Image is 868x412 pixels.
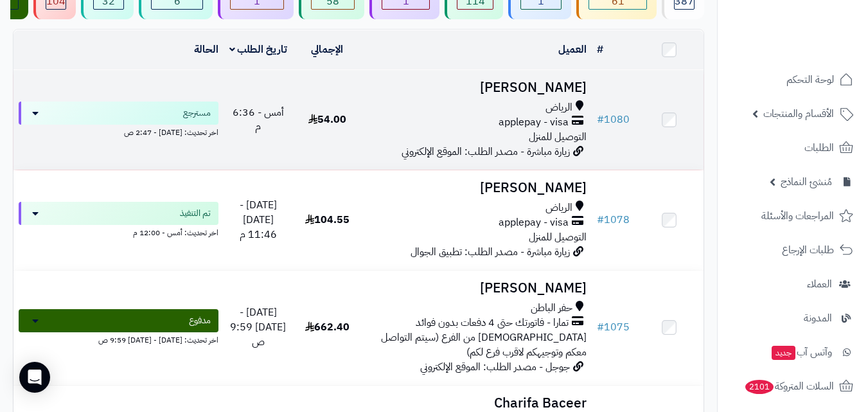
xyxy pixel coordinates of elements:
h3: [PERSON_NAME] [367,80,587,95]
span: [DATE] - [DATE] 11:46 م [240,197,277,242]
a: #1080 [597,112,630,127]
div: اخر تحديث: أمس - 12:00 م [19,225,218,238]
a: # [597,42,603,57]
span: العملاء [807,275,832,293]
span: 104.55 [305,212,350,228]
div: اخر تحديث: [DATE] - 2:47 ص [19,125,218,138]
span: زيارة مباشرة - مصدر الطلب: تطبيق الجوال [411,244,570,260]
div: Open Intercom Messenger [19,362,50,393]
span: تم التنفيذ [180,207,211,220]
a: الطلبات [725,132,860,163]
span: الرياض [545,201,572,215]
span: مسترجع [183,107,211,120]
span: وآتس آب [770,343,832,361]
a: طلبات الإرجاع [725,235,860,265]
div: اخر تحديث: [DATE] - [DATE] 9:59 ص [19,332,218,346]
a: #1078 [597,212,630,228]
span: الرياض [545,100,572,115]
a: المراجعات والأسئلة [725,201,860,231]
a: الحالة [194,42,218,57]
span: المراجعات والأسئلة [761,207,834,225]
span: التوصيل للمنزل [529,229,587,245]
a: العملاء [725,269,860,300]
a: تاريخ الطلب [229,42,288,57]
span: 662.40 [305,319,350,335]
span: applepay - visa [499,115,569,130]
a: لوحة التحكم [725,64,860,95]
a: العميل [558,42,587,57]
span: أمس - 6:36 م [233,105,284,135]
a: #1075 [597,319,630,335]
span: # [597,319,604,335]
span: # [597,112,604,127]
span: جديد [772,346,795,360]
span: لوحة التحكم [786,71,834,89]
span: تمارا - فاتورتك حتى 4 دفعات بدون فوائد [416,316,569,330]
span: السلات المتروكة [744,377,834,395]
h3: Charifa Baceer [367,396,587,411]
span: مُنشئ النماذج [781,173,832,191]
span: 2101 [745,380,774,394]
span: # [597,212,604,228]
span: مدفوع [189,314,211,327]
a: وآتس آبجديد [725,337,860,368]
a: المدونة [725,303,860,334]
h3: [PERSON_NAME] [367,181,587,195]
span: جوجل - مصدر الطلب: الموقع الإلكتروني [420,359,570,375]
span: 54.00 [308,112,346,127]
img: logo-2.png [781,34,856,61]
span: [DATE] - [DATE] 9:59 ص [230,305,286,350]
a: الإجمالي [311,42,343,57]
span: المدونة [804,309,832,327]
span: الطلبات [804,139,834,157]
span: التوصيل للمنزل [529,129,587,145]
span: حفر الباطن [531,301,572,316]
h3: [PERSON_NAME] [367,281,587,296]
span: طلبات الإرجاع [782,241,834,259]
span: زيارة مباشرة - مصدر الطلب: الموقع الإلكتروني [402,144,570,159]
span: الأقسام والمنتجات [763,105,834,123]
span: [DEMOGRAPHIC_DATA] من الفرع (سيتم التواصل معكم وتوجيهكم لاقرب فرع لكم) [381,330,587,360]
span: applepay - visa [499,215,569,230]
a: السلات المتروكة2101 [725,371,860,402]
